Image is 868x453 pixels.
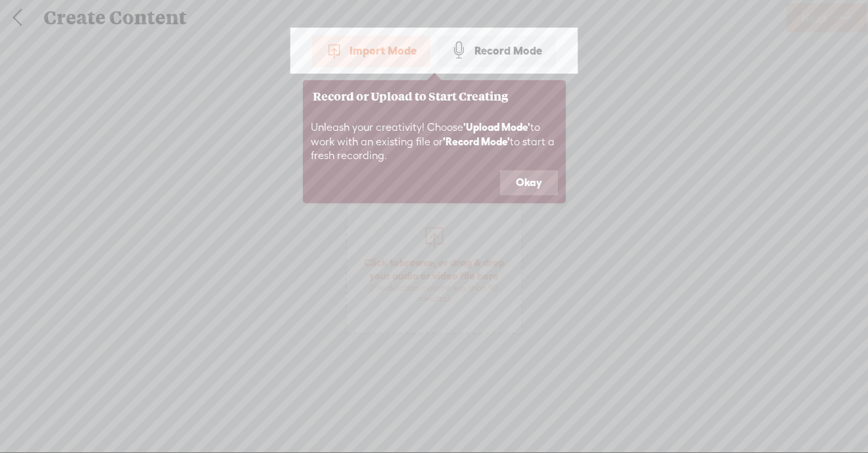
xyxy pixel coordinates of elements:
[443,135,510,147] b: 'Record Mode'
[313,90,556,103] h3: Record or Upload to Start Creating
[437,34,556,67] div: Record Mode
[500,170,558,195] button: Okay
[303,112,566,170] div: Unleash your creativity! Choose to work with an existing file or to start a fresh recording.
[463,121,530,133] b: 'Upload Mode'
[312,34,430,67] div: Import Mode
